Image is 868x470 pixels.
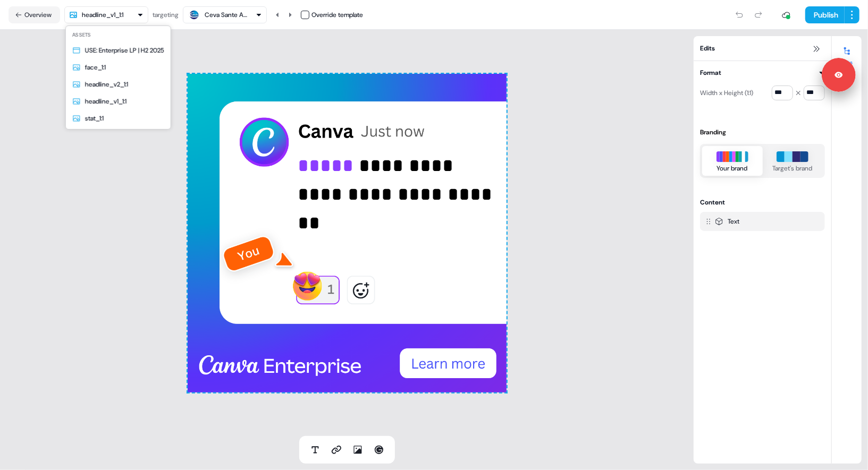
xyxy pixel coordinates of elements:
[85,79,128,90] div: headline_v2_1:1
[85,62,106,73] div: face_1:1
[68,28,168,42] div: Assets
[85,96,127,107] div: headline_v1_1:1
[85,45,164,56] div: USE: Enterprise LP | H2 2025
[85,113,104,124] div: stat_1:1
